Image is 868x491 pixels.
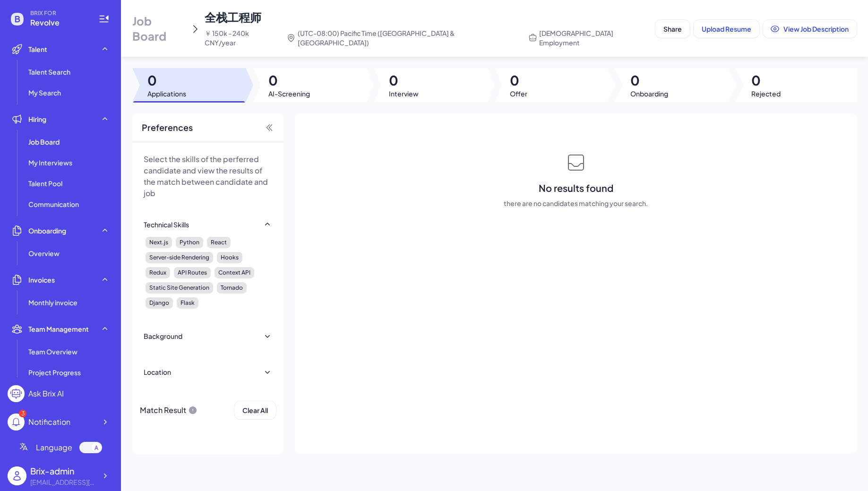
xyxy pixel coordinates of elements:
[751,89,781,98] span: Rejected
[655,20,690,38] button: Share
[268,72,310,89] span: 0
[28,275,55,284] span: Invoices
[205,10,261,24] span: 全栈工程师
[144,220,189,229] div: Technical Skills
[144,331,182,341] div: Background
[28,199,79,209] span: Communication
[140,401,198,419] div: Match Result
[28,249,60,258] span: Overview
[28,324,89,334] span: Team Management
[36,442,72,453] span: Language
[28,298,77,307] span: Monthly invoice
[177,297,198,309] div: Flask
[146,252,213,263] div: Server-side Rendering
[702,25,751,33] span: Upload Resume
[217,252,242,263] div: Hooks
[174,267,211,278] div: API Routes
[132,13,186,43] span: Job Board
[30,17,87,28] span: Revolve
[763,20,857,38] button: View Job Description
[28,179,62,188] span: Talent Pool
[217,282,247,293] div: Tornado
[539,28,652,47] span: [DEMOGRAPHIC_DATA] Employment
[205,28,279,47] span: ￥ 150k - 240k CNY/year
[510,72,527,89] span: 0
[28,388,64,399] div: Ask Brix AI
[28,347,77,356] span: Team Overview
[28,416,70,428] div: Notification
[28,114,46,124] span: Hiring
[146,237,172,248] div: Next.js
[242,406,268,414] span: Clear All
[268,89,310,98] span: AI-Screening
[298,28,521,47] span: (UTC-08:00) Pacific Time ([GEOGRAPHIC_DATA] & [GEOGRAPHIC_DATA])
[146,297,173,309] div: Django
[19,410,26,417] div: 3
[30,9,87,17] span: BRIX FOR
[144,154,272,199] p: Select the skills of the perferred candidate and view the results of the match between candidate ...
[539,181,613,195] span: No results found
[28,158,72,167] span: My Interviews
[146,282,213,293] div: Static Site Generation
[28,88,61,97] span: My Search
[147,89,186,98] span: Applications
[144,367,171,377] div: Location
[28,44,47,54] span: Talent
[28,137,60,146] span: Job Board
[630,89,668,98] span: Onboarding
[389,89,419,98] span: Interview
[207,237,231,248] div: React
[8,466,26,485] img: user_logo.png
[510,89,527,98] span: Offer
[30,477,96,487] div: flora@joinbrix.com
[504,198,648,208] span: there are no candidates matching your search.
[147,72,186,89] span: 0
[751,72,781,89] span: 0
[234,401,276,419] button: Clear All
[146,267,170,278] div: Redux
[389,72,419,89] span: 0
[215,267,254,278] div: Context API
[28,67,70,77] span: Talent Search
[630,72,668,89] span: 0
[176,237,203,248] div: Python
[30,465,96,477] div: Brix-admin
[28,226,66,235] span: Onboarding
[28,368,81,377] span: Project Progress
[783,25,849,33] span: View Job Description
[142,121,193,134] span: Preferences
[663,25,682,33] span: Share
[694,20,759,38] button: Upload Resume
